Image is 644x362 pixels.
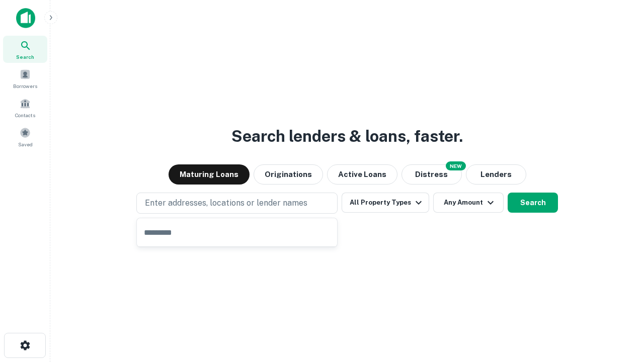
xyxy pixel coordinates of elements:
a: Contacts [3,94,47,121]
button: Active Loans [327,164,397,185]
button: Any Amount [433,193,504,213]
button: Enter addresses, locations or lender names [136,193,338,214]
h3: Search lenders & loans, faster. [231,124,463,148]
span: Search [16,53,34,61]
span: Saved [18,140,33,148]
p: Enter addresses, locations or lender names [145,197,307,209]
img: capitalize-icon.png [16,8,35,28]
a: Borrowers [3,65,47,92]
button: Maturing Loans [169,164,250,185]
button: Originations [254,164,323,185]
div: NEW [446,161,466,170]
button: Search distressed loans with lien and other non-mortgage details. [401,164,462,185]
span: Borrowers [13,82,37,90]
button: Search [508,193,558,213]
iframe: Chat Widget [594,282,644,330]
button: Lenders [466,164,526,185]
a: Search [3,36,47,63]
a: Saved [3,123,47,150]
button: All Property Types [342,193,429,213]
span: Contacts [15,111,35,119]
